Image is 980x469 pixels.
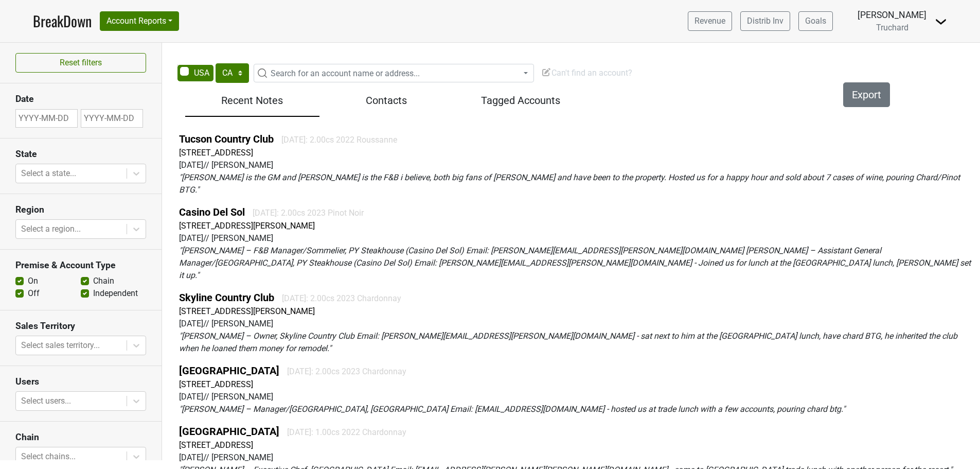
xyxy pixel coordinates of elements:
[179,440,253,450] a: [STREET_ADDRESS]
[843,82,890,107] button: Export
[179,425,279,438] a: [GEOGRAPHIC_DATA]
[15,53,146,73] button: Reset filters
[459,94,583,107] h5: Tagged Accounts
[179,221,315,231] a: [STREET_ADDRESS][PERSON_NAME]
[33,10,92,32] a: BreakDown
[287,427,406,437] span: [DATE]: 1.00cs 2022 Chardonnay
[28,287,40,300] label: Off
[15,109,78,128] input: YYYY-MM-DD
[253,208,364,218] span: [DATE]: 2.00cs 2023 Pinot Noir
[179,331,957,353] em: " [PERSON_NAME] – Owner, Skyline Country Club Email: [PERSON_NAME][EMAIL_ADDRESS][PERSON_NAME][DO...
[15,149,146,160] h3: State
[935,15,947,28] img: Dropdown Menu
[179,451,976,464] div: [DATE] // [PERSON_NAME]
[179,291,274,304] a: Skyline Country Club
[281,135,397,145] span: [DATE]: 2.00cs 2022 Roussanne
[179,133,274,145] a: Tucson Country Club
[179,159,976,171] div: [DATE] // [PERSON_NAME]
[93,287,138,300] label: Independent
[271,68,420,78] span: Search for an account name or address...
[179,172,960,195] em: " [PERSON_NAME] is the GM and [PERSON_NAME] is the F&B i believe, both big fans of [PERSON_NAME] ...
[28,275,38,287] label: On
[179,246,971,280] em: " [PERSON_NAME] – F&B Manager/Sommelier, PY Steakhouse (Casino Del Sol) Email: [PERSON_NAME][EMAI...
[282,293,401,303] span: [DATE]: 2.00cs 2023 Chardonnay
[688,11,732,31] a: Revenue
[876,23,908,32] span: Truchard
[325,94,449,107] h5: Contacts
[81,109,143,128] input: YYYY-MM-DD
[100,11,179,31] button: Account Reports
[179,148,253,158] a: [STREET_ADDRESS]
[15,321,146,332] h3: Sales Territory
[179,306,315,316] a: [STREET_ADDRESS][PERSON_NAME]
[15,260,146,271] h3: Premise & Account Type
[15,376,146,387] h3: Users
[858,8,926,22] div: [PERSON_NAME]
[798,11,833,31] a: Goals
[15,204,146,215] h3: Region
[287,367,406,376] span: [DATE]: 2.00cs 2023 Chardonnay
[179,391,976,403] div: [DATE] // [PERSON_NAME]
[179,379,253,389] a: [STREET_ADDRESS]
[740,11,790,31] a: Distrib Inv
[15,94,146,105] h3: Date
[93,275,114,287] label: Chain
[15,432,146,443] h3: Chain
[541,68,632,78] span: Can't find an account?
[179,318,976,330] div: [DATE] // [PERSON_NAME]
[179,232,976,245] div: [DATE] // [PERSON_NAME]
[179,206,245,218] a: Casino Del Sol
[179,364,279,377] a: [GEOGRAPHIC_DATA]
[190,94,314,107] h5: Recent Notes
[541,67,551,77] img: Edit
[179,404,845,414] em: " [PERSON_NAME] – Manager/[GEOGRAPHIC_DATA], [GEOGRAPHIC_DATA] Email: [EMAIL_ADDRESS][DOMAIN_NAME...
